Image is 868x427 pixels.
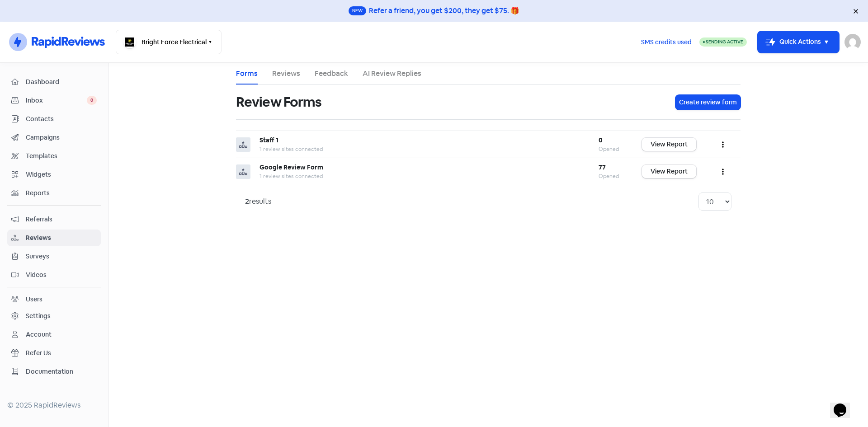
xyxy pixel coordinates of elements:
[245,197,249,206] strong: 2
[259,136,278,144] b: Staff 1
[26,295,42,304] div: Users
[26,114,97,124] span: Contacts
[26,330,52,339] div: Account
[599,163,606,171] b: 77
[830,391,859,418] iframe: chat widget
[844,34,861,50] img: User
[26,77,97,87] span: Dashboard
[116,30,222,54] button: Bright Force Electrical
[349,6,366,15] span: New
[26,311,51,321] div: Settings
[259,145,323,153] span: 1 review sites connected
[7,185,101,202] a: Reports
[26,252,97,261] span: Surveys
[641,38,692,47] span: SMS credits used
[7,92,101,109] a: Inbox 0
[87,96,97,105] span: 0
[7,308,101,324] a: Settings
[259,163,323,171] b: Google Review Form
[26,133,97,142] span: Campaigns
[7,248,101,265] a: Surveys
[7,211,101,228] a: Referrals
[642,165,696,178] a: View Report
[26,233,97,243] span: Reviews
[7,400,101,411] div: © 2025 RapidReviews
[706,39,743,45] span: Sending Active
[272,68,300,79] a: Reviews
[26,348,97,358] span: Refer Us
[245,196,271,207] div: results
[599,145,624,153] div: Opened
[7,326,101,343] a: Account
[26,96,87,105] span: Inbox
[642,138,696,151] a: View Report
[259,173,323,180] span: 1 review sites connected
[7,345,101,361] a: Refer Us
[26,188,97,198] span: Reports
[7,111,101,127] a: Contacts
[7,267,101,283] a: Videos
[7,129,101,146] a: Campaigns
[26,170,97,179] span: Widgets
[758,31,839,53] button: Quick Actions
[699,37,747,47] a: Sending Active
[236,68,258,79] a: Forms
[7,291,101,308] a: Users
[7,230,101,246] a: Reviews
[26,270,97,280] span: Videos
[633,37,699,46] a: SMS credits used
[7,148,101,164] a: Templates
[369,5,519,16] div: Refer a friend, you get $200, they get $75. 🎁
[599,136,603,144] b: 0
[7,74,101,90] a: Dashboard
[363,68,421,79] a: AI Review Replies
[26,151,97,161] span: Templates
[236,88,321,117] h1: Review Forms
[315,68,348,79] a: Feedback
[7,363,101,380] a: Documentation
[675,95,741,110] button: Create review form
[7,166,101,183] a: Widgets
[26,367,97,376] span: Documentation
[26,215,97,224] span: Referrals
[599,172,624,180] div: Opened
